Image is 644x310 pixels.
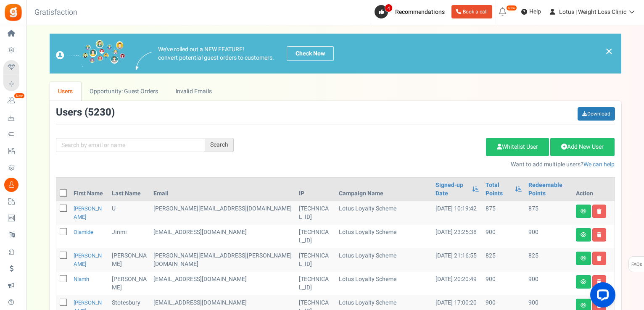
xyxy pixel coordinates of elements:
[56,138,205,152] input: Search by email or name
[451,5,492,18] a: Book a call
[56,107,115,118] h3: Users ( )
[486,181,511,198] a: Total Points
[167,82,220,101] a: Invalid Emails
[482,248,525,272] td: 825
[597,232,602,237] i: Delete user
[528,181,569,198] a: Redeemable Points
[573,178,615,201] th: Action
[605,46,613,56] a: ×
[435,181,467,198] a: Signed-up Date
[432,272,482,295] td: [DATE] 20:20:49
[581,303,586,308] i: View details
[136,52,152,70] img: images
[205,138,234,152] div: Search
[482,225,525,248] td: 900
[335,272,432,295] td: Lotus Loyalty Scheme
[395,8,445,16] span: Recommendations
[482,272,525,295] td: 900
[296,178,335,201] th: IP
[335,201,432,225] td: Lotus Loyalty Scheme
[432,225,482,248] td: [DATE] 23:25:38
[88,105,111,120] span: 5230
[150,201,296,225] td: customer
[581,256,586,261] i: View details
[74,252,102,268] a: [PERSON_NAME]
[597,209,602,214] i: Delete user
[583,160,615,169] a: We can help
[4,3,23,22] img: Gratisfaction
[158,45,274,62] p: We've rolled out a NEW FEATURE! convert potential guest orders to customers.
[631,257,642,273] span: FAQs
[3,94,23,108] a: New
[74,275,89,283] a: Niamh
[246,160,615,169] p: Want to add multiple users?
[296,248,335,272] td: [TECHNICAL_ID]
[25,4,87,21] h3: Gratisfaction
[578,107,615,121] a: Download
[296,201,335,225] td: [TECHNICAL_ID]
[581,232,586,237] i: View details
[150,248,296,272] td: customer
[525,272,573,295] td: 900
[50,82,82,101] a: Users
[385,4,393,12] span: 4
[296,272,335,295] td: [TECHNICAL_ID]
[56,40,125,67] img: images
[108,225,150,248] td: Jinmi
[108,201,150,225] td: U
[74,228,93,236] a: Olamide
[150,178,296,201] th: Email
[70,178,109,201] th: First Name
[287,46,334,61] a: Check Now
[150,225,296,248] td: customer
[559,8,626,16] span: Lotus | Weight Loss Clinic
[74,205,102,221] a: [PERSON_NAME]
[527,8,541,16] span: Help
[550,138,615,156] a: Add New User
[335,178,432,201] th: Campaign Name
[14,93,25,99] em: New
[525,225,573,248] td: 900
[335,225,432,248] td: Lotus Loyalty Scheme
[486,138,549,156] a: Whitelist User
[581,209,586,214] i: View details
[597,256,602,261] i: Delete user
[525,201,573,225] td: 875
[525,248,573,272] td: 825
[81,82,166,101] a: Opportunity: Guest Orders
[432,201,482,225] td: [DATE] 10:19:42
[482,201,525,225] td: 875
[108,178,150,201] th: Last Name
[296,225,335,248] td: [TECHNICAL_ID]
[581,279,586,284] i: View details
[108,272,150,295] td: [PERSON_NAME]
[518,5,544,18] a: Help
[506,5,517,11] em: New
[375,5,448,18] a: 4 Recommendations
[150,272,296,295] td: customer
[335,248,432,272] td: Lotus Loyalty Scheme
[432,248,482,272] td: [DATE] 21:16:55
[108,248,150,272] td: [PERSON_NAME]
